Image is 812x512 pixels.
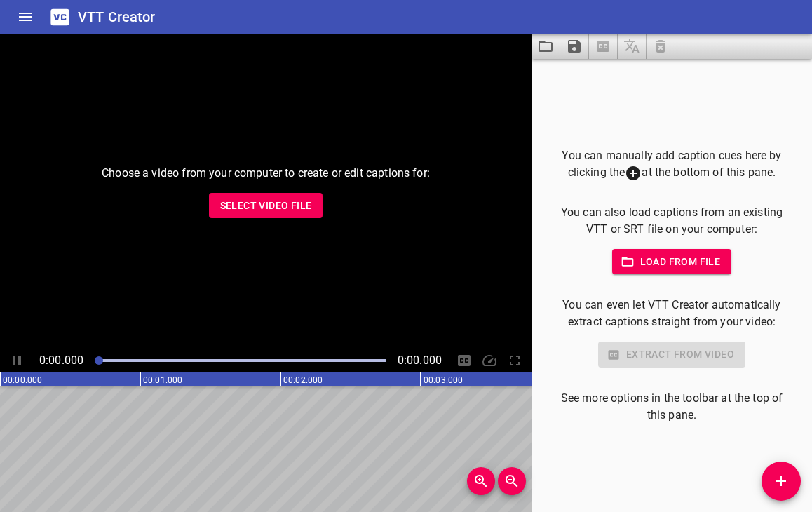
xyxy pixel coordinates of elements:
[589,34,618,59] span: Select a video in the pane to the left, then you can automatically extract captions.
[3,375,42,385] text: 00:00.000
[143,375,182,385] text: 00:01.000
[424,375,463,385] text: 00:03.000
[209,193,323,219] button: Select Video File
[78,6,156,28] h6: VTT Creator
[283,375,323,385] text: 00:02.000
[453,349,475,372] div: Hide/Show Captions
[560,34,589,59] button: Save captions to file
[554,297,790,330] p: You can even let VTT Creator automatically extract captions straight from your video:
[532,34,560,59] button: Load captions from file
[95,359,386,362] div: Play progress
[566,38,583,55] svg: Save captions to file
[554,147,790,182] p: You can manually add caption cues here by clicking the at the bottom of this pane.
[503,349,526,372] div: Toggle Full Screen
[537,38,554,55] svg: Load captions from file
[762,462,801,501] button: Add Cue
[554,390,790,424] p: See more options in the toolbar at the top of this pane.
[498,467,526,495] button: Zoom Out
[554,204,790,238] p: You can also load captions from an existing VTT or SRT file on your computer:
[612,249,732,275] button: Load from file
[623,253,721,271] span: Load from file
[220,197,312,215] span: Select Video File
[102,165,430,182] p: Choose a video from your computer to create or edit captions for:
[618,34,647,59] span: Add some captions below, then you can translate them.
[478,349,501,372] div: Playback Speed
[398,353,442,367] span: Video Duration
[467,467,495,495] button: Zoom In
[554,342,790,368] div: Select a video in the pane to the left to use this feature
[39,353,83,367] span: Current Time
